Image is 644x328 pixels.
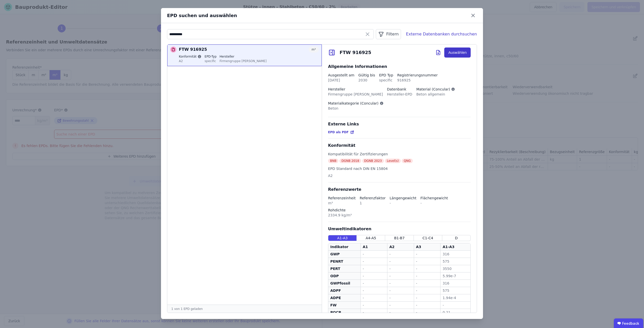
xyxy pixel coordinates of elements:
[416,259,438,264] div: -
[328,64,471,70] div: Allgemeine Informationen
[179,59,202,63] div: A2
[442,252,468,257] div: 316
[328,226,471,232] div: Umweltindikatoren
[363,295,385,300] div: -
[328,201,356,206] div: m³
[389,252,412,257] div: -
[442,288,468,293] div: 575
[328,152,414,159] div: Kompatibilität für Zertifizierungen
[330,244,348,249] div: Indikator
[416,281,438,286] div: -
[416,303,438,308] div: -
[394,236,405,241] span: B1-B7
[360,201,386,206] div: 1
[402,159,413,163] div: QNG
[330,310,358,315] div: POCP
[363,244,368,249] div: A1
[339,159,361,163] div: DGNB 2018
[328,159,338,163] div: BNB
[167,12,469,19] div: EPD suchen und auswählen
[362,159,384,163] div: DGNB 2023
[416,310,438,315] div: -
[309,46,319,53] div: m³
[328,92,383,97] div: Firmengruppe [PERSON_NAME]
[328,101,384,106] div: Materialkategorie (Concular)
[416,288,438,293] div: -
[328,73,354,78] div: Ausgestellt am
[358,78,375,83] div: 2030
[358,73,375,78] div: Gültig bis
[442,281,468,286] div: 316
[363,259,385,264] div: -
[442,259,468,264] div: 575
[330,252,358,257] div: GWP
[416,295,438,300] div: -
[328,173,388,178] div: A2
[363,252,385,257] div: -
[442,273,468,278] div: 5.99e-7
[328,106,384,111] div: Beton
[379,73,393,78] div: EPD Typ
[423,236,433,241] span: C1-C4
[416,266,438,271] div: -
[387,92,412,97] div: Hersteller-EPD
[179,55,202,59] label: Konformität
[389,288,412,293] div: -
[389,281,412,286] div: -
[340,49,371,56] div: FTW 916925
[328,78,354,83] div: [DATE]
[389,273,412,278] div: -
[363,288,385,293] div: -
[330,288,358,293] div: ADPF
[416,273,438,278] div: -
[205,59,216,63] div: specific
[397,73,438,78] div: Registrierungsnummer
[387,87,412,92] div: Datenbank
[389,295,412,300] div: -
[328,121,471,127] div: Externe Links
[455,236,458,241] span: D
[406,31,477,37] div: Externe Datenbanken durchsuchen
[328,130,349,134] span: EPD als PDF
[328,166,388,173] div: EPD Standard nach DIN EN 15804
[389,259,412,264] div: -
[442,295,468,300] div: 1.94e-4
[420,196,448,201] div: Flächengewicht
[330,259,358,264] div: PENRT
[328,143,471,149] div: Konformität
[363,310,385,315] div: -
[389,303,412,308] div: -
[220,59,267,63] div: Firmengruppe [PERSON_NAME]
[444,48,471,58] button: Auswählen
[442,310,468,315] div: 0.21
[328,186,471,193] div: Referenzwerte
[366,236,376,241] span: A4-A5
[363,266,385,271] div: -
[390,196,417,201] div: Längengewicht
[328,87,383,92] div: Hersteller
[179,46,207,53] p: FTW 916925
[416,244,421,249] div: A3
[389,266,412,271] div: -
[337,236,348,241] span: A1-A3
[328,196,356,201] div: Referenzeinheit
[397,78,438,83] div: 916925
[330,273,358,278] div: ODP
[330,281,358,286] div: GWPfossil
[330,295,358,300] div: ADPE
[379,78,393,83] div: specific
[420,201,448,206] div: -
[330,303,358,308] div: FW
[330,266,358,271] div: PERT
[363,281,385,286] div: -
[167,305,322,313] div: 1 von 1 EPD geladen
[328,208,352,213] div: Rohdichte
[363,273,385,278] div: -
[416,92,455,97] div: Beton allgemein
[385,159,401,163] div: Level(s)
[205,55,216,59] label: EPD-Typ
[442,266,468,271] div: 3550
[376,29,401,39] button: Filtern
[363,303,385,308] div: -
[328,213,352,218] div: 2334.9 kg/m³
